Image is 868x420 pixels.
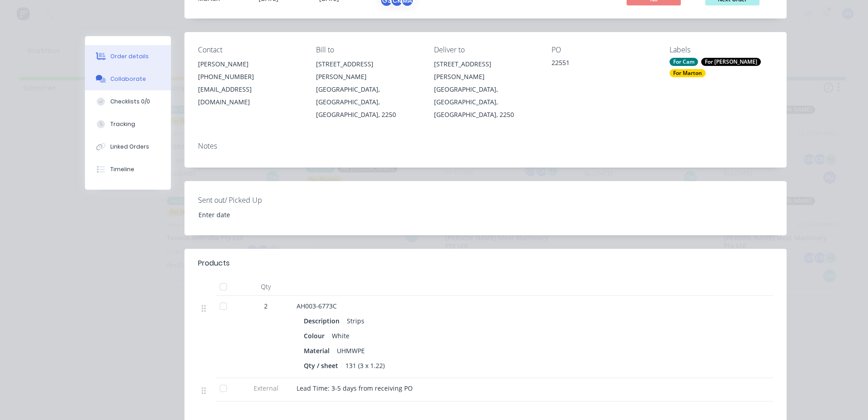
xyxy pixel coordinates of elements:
[333,344,368,357] div: UHMWPE
[264,301,268,311] span: 2
[198,46,302,54] div: Contact
[316,58,420,83] div: [STREET_ADDRESS][PERSON_NAME]
[110,165,134,173] div: Timeline
[316,58,420,121] div: [STREET_ADDRESS][PERSON_NAME][GEOGRAPHIC_DATA], [GEOGRAPHIC_DATA], [GEOGRAPHIC_DATA], 2250
[198,142,773,150] div: Notes
[239,278,293,296] div: Qty
[304,359,342,372] div: Qty / sheet
[552,46,655,54] div: PO
[85,135,171,158] button: Linked Orders
[110,120,135,128] div: Tracking
[198,258,230,269] div: Products
[316,83,420,121] div: [GEOGRAPHIC_DATA], [GEOGRAPHIC_DATA], [GEOGRAPHIC_DATA], 2250
[198,83,302,108] div: [EMAIL_ADDRESS][DOMAIN_NAME]
[85,158,171,181] button: Timeline
[85,113,171,135] button: Tracking
[110,75,146,83] div: Collaborate
[192,208,305,221] input: Enter date
[110,143,149,151] div: Linked Orders
[342,359,388,372] div: 131 (3 x 1.22)
[304,314,343,327] div: Description
[304,344,333,357] div: Material
[304,329,328,342] div: Colour
[434,46,538,54] div: Deliver to
[316,46,420,54] div: Bill to
[552,58,655,70] div: 22551
[670,58,698,66] div: For Cam
[434,58,538,83] div: [STREET_ADDRESS][PERSON_NAME]
[85,45,171,68] button: Order details
[110,98,150,106] div: Checklists 0/0
[343,314,368,327] div: Strips
[198,195,311,205] label: Sent out/ Picked Up
[85,68,171,90] button: Collaborate
[434,83,538,121] div: [GEOGRAPHIC_DATA], [GEOGRAPHIC_DATA], [GEOGRAPHIC_DATA], 2250
[701,58,761,66] div: For [PERSON_NAME]
[297,384,413,392] span: Lead Time: 3-5 days from receiving PO
[198,70,302,83] div: [PHONE_NUMBER]
[297,302,337,310] span: AH003-6773C
[85,90,171,113] button: Checklists 0/0
[328,329,353,342] div: White
[198,58,302,70] div: [PERSON_NAME]
[434,58,538,121] div: [STREET_ADDRESS][PERSON_NAME][GEOGRAPHIC_DATA], [GEOGRAPHIC_DATA], [GEOGRAPHIC_DATA], 2250
[242,383,289,393] span: External
[670,69,706,77] div: For Marton
[110,52,149,61] div: Order details
[670,46,773,54] div: Labels
[198,58,302,108] div: [PERSON_NAME][PHONE_NUMBER][EMAIL_ADDRESS][DOMAIN_NAME]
